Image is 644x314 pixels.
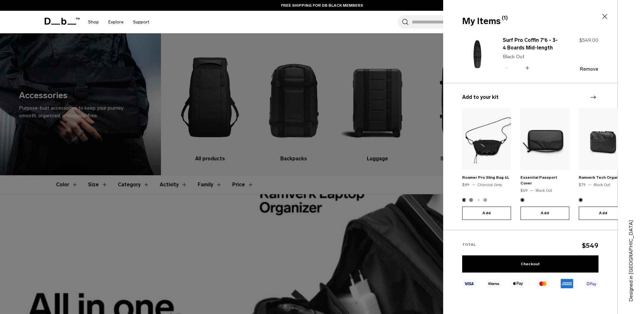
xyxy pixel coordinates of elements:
span: $549 [582,241,598,249]
div: 3 / 10 [579,109,628,220]
button: Oatmilk [476,198,480,202]
span: Total [462,242,476,247]
img: Ramverk Tech Organizer Black Out [579,109,628,170]
button: Remove [580,66,598,72]
p: Designed in [GEOGRAPHIC_DATA] [627,207,635,302]
div: Next slide [589,90,597,104]
div: Black Out [536,188,552,193]
span: $69 [520,188,528,193]
div: Charcoal Grey [477,182,502,188]
button: Black Out [579,198,583,202]
button: Forest Green [483,198,487,202]
a: Support [133,11,149,33]
img: Essential Passport Cover Black Out [520,109,569,170]
span: (1) [502,14,508,22]
div: 1 / 10 [462,109,511,220]
span: $549.00 [579,37,598,43]
a: Shop [88,11,99,33]
h3: Add to your kit [462,93,598,101]
button: Black Out [520,198,524,202]
div: My Items [462,15,597,28]
button: Add to Cart [579,207,628,220]
span: $89 [462,183,469,187]
a: Ramverk Tech Organizer [579,175,626,180]
button: Black Out [469,198,473,202]
div: 2 / 10 [520,109,569,220]
button: Charcoal Grey [462,198,466,202]
a: Explore [108,11,124,33]
a: Roamer Pro Sling Bag 6L [462,175,509,180]
button: Add to Cart [520,207,569,220]
div: Black Out [594,182,610,188]
a: Checkout [462,255,598,272]
p: Black Out [503,53,558,61]
a: FREE SHIPPING FOR DB BLACK MEMBERS [281,3,363,8]
span: $79 [579,183,586,187]
a: Surf Pro Coffin 7'6 - 3-4 Boards Mid-length [503,36,558,52]
button: Add to Cart [462,207,511,220]
nav: Main Navigation [83,11,154,33]
a: Essential Passport Cover [520,175,557,185]
img: Roamer Pro Sling Bag 6L Charcoal Grey [462,109,511,170]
